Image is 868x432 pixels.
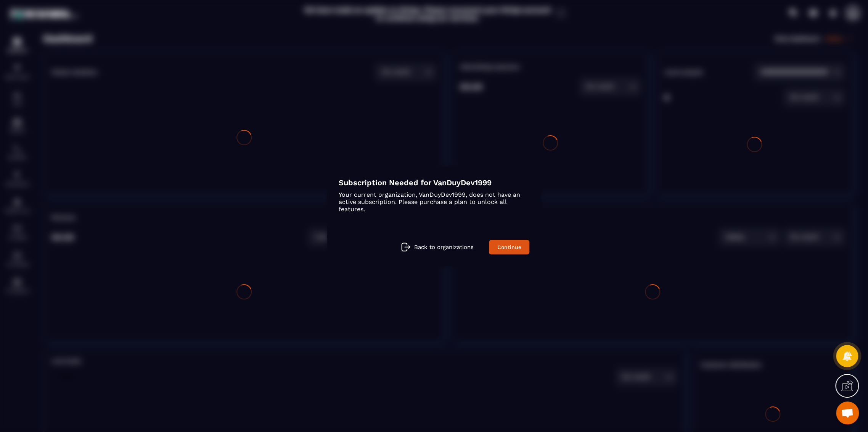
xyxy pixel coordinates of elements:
[339,178,529,187] h4: Subscription Needed for VanDuyDev1999
[414,244,474,251] p: Back to organizations
[836,401,859,424] a: Mở cuộc trò chuyện
[489,240,529,254] a: Continue
[339,191,529,213] p: Your current organization, VanDuyDev1999, does not have an active subscription. Please purchase a...
[401,243,474,252] a: Back to organizations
